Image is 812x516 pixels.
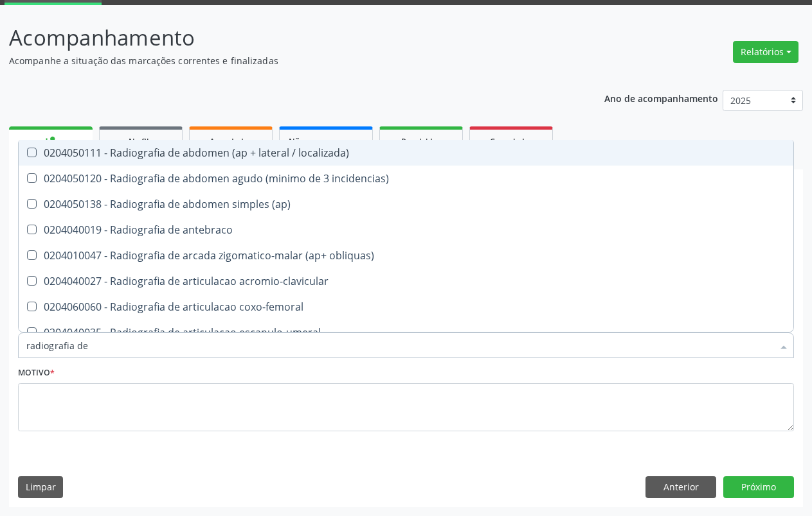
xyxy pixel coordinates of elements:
div: 0204010047 - Radiografia de arcada zigomatico-malar (ap+ obliquas) [26,250,786,261]
button: Anterior [645,476,716,498]
span: Na fila [129,136,153,147]
span: Resolvidos [401,136,441,147]
div: 0204050111 - Radiografia de abdomen (ap + lateral / localizada) [26,148,786,158]
input: Buscar por procedimentos [26,332,773,358]
label: Motivo [18,363,55,383]
div: 0204060060 - Radiografia de articulacao coxo-femoral [26,302,786,312]
span: Cancelados [490,136,533,147]
div: 0204050120 - Radiografia de abdomen agudo (minimo de 3 incidencias) [26,173,786,184]
div: 0204040027 - Radiografia de articulacao acromio-clavicular [26,276,786,286]
p: Acompanhamento [9,22,565,54]
div: person_add [44,134,58,148]
span: Agendados [210,136,252,147]
p: Acompanhe a situação das marcações correntes e finalizadas [9,54,565,67]
button: Relatórios [733,41,798,63]
button: Próximo [723,476,794,498]
div: 0204050138 - Radiografia de abdomen simples (ap) [26,199,786,209]
div: 0204040035 - Radiografia de articulacao escapulo-umeral [26,327,786,338]
span: Não compareceram [289,136,363,147]
div: 0204040019 - Radiografia de antebraco [26,225,786,235]
p: Ano de acompanhamento [604,90,718,106]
